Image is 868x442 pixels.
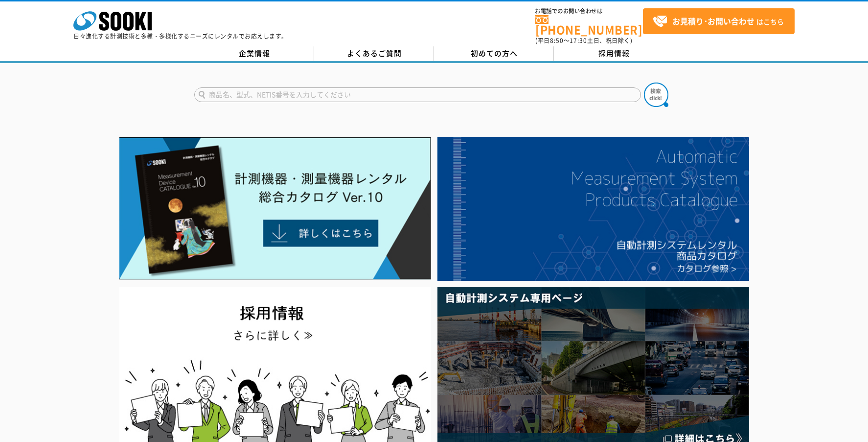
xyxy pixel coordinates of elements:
[314,46,434,61] a: よくあるご質問
[437,137,749,281] img: 自動計測システムカタログ
[672,15,754,27] strong: お見積り･お問い合わせ
[535,15,643,35] a: [PHONE_NUMBER]
[471,48,518,59] span: 初めての方へ
[535,8,643,14] span: お電話でのお問い合わせは
[550,36,564,45] span: 8:50
[535,36,632,45] span: (平日 ～ 土日、祝日除く)
[554,46,674,61] a: 採用情報
[643,8,795,34] a: お見積り･お問い合わせはこちら
[644,83,668,107] img: btn_search.png
[194,87,641,102] input: 商品名、型式、NETIS番号を入力してください
[73,33,288,39] p: 日々進化する計測技術と多種・多様化するニーズにレンタルでお応えします。
[119,137,431,280] img: Catalog Ver10
[434,46,554,61] a: 初めての方へ
[653,14,784,29] span: はこちら
[194,46,314,61] a: 企業情報
[570,36,587,45] span: 17:30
